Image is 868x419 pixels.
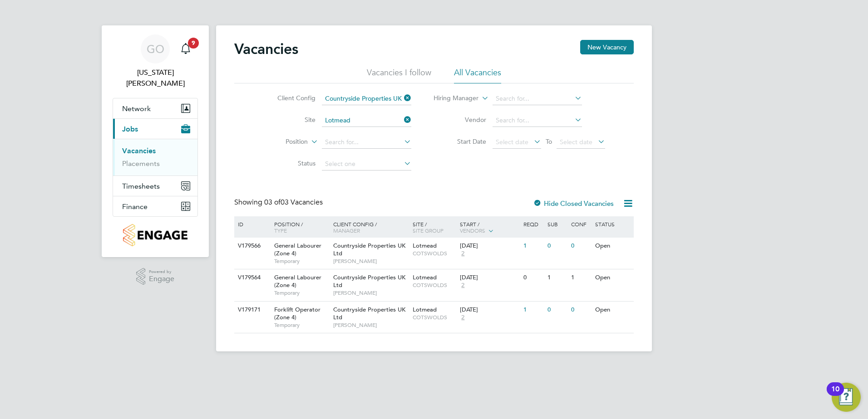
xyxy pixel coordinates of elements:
[274,322,329,329] span: Temporary
[264,198,323,207] span: 03 Vacancies
[454,67,501,83] li: All Vacancies
[333,289,408,297] span: [PERSON_NAME]
[113,224,198,246] a: Go to home page
[413,250,456,257] span: COTSWOLDS
[113,139,197,175] div: Jobs
[122,146,156,155] a: Vacancies
[521,302,545,318] div: 1
[521,238,545,254] div: 1
[267,216,331,238] div: Position /
[188,38,199,49] span: 9
[136,268,175,285] a: Powered byEngage
[147,43,164,55] span: GO
[122,125,138,133] span: Jobs
[263,159,316,167] label: Status
[593,269,632,286] div: Open
[521,216,545,232] div: Reqd
[333,242,405,257] span: Countryside Properties UK Ltd
[367,67,431,83] li: Vacancies I follow
[413,242,437,249] span: Lotmead
[545,238,569,254] div: 0
[545,216,569,232] div: Sub
[569,216,592,232] div: Conf
[274,242,321,257] span: General Labourer (Zone 4)
[274,258,329,265] span: Temporary
[264,198,281,207] span: 03 of
[496,138,528,146] span: Select date
[521,269,545,286] div: 0
[256,137,308,146] label: Position
[113,67,198,89] span: Georgia Ouldridge
[234,198,325,207] div: Showing
[322,114,411,127] input: Search for...
[569,302,592,318] div: 0
[322,136,411,149] input: Search for...
[333,258,408,265] span: [PERSON_NAME]
[102,25,209,257] nav: Main navigation
[831,389,839,401] div: 10
[236,238,267,254] div: V179566
[543,136,555,147] span: To
[460,314,466,322] span: 2
[263,94,316,102] label: Client Config
[236,269,267,286] div: V179564
[123,224,187,246] img: countryside-properties-logo-retina.png
[274,273,321,289] span: General Labourer (Zone 4)
[569,269,592,286] div: 1
[493,93,582,105] input: Search for...
[122,202,148,211] span: Finance
[234,40,298,58] h2: Vacancies
[113,98,197,118] button: Network
[122,159,160,168] a: Placements
[410,216,458,238] div: Site /
[274,289,329,297] span: Temporary
[460,227,485,234] span: Vendors
[333,322,408,329] span: [PERSON_NAME]
[149,268,174,276] span: Powered by
[593,302,632,318] div: Open
[113,176,197,196] button: Timesheets
[545,269,569,286] div: 1
[331,216,410,238] div: Client Config /
[113,34,198,89] a: GO[US_STATE][PERSON_NAME]
[460,282,466,289] span: 2
[569,238,592,254] div: 0
[545,302,569,318] div: 0
[460,242,519,250] div: [DATE]
[333,306,405,321] span: Countryside Properties UK Ltd
[593,238,632,254] div: Open
[832,383,861,412] button: Open Resource Center, 10 new notifications
[458,216,521,239] div: Start /
[580,40,634,54] button: New Vacancy
[413,314,456,321] span: COTSWOLDS
[274,227,287,234] span: Type
[149,275,174,283] span: Engage
[426,94,478,103] label: Hiring Manager
[113,119,197,139] button: Jobs
[333,273,405,289] span: Countryside Properties UK Ltd
[236,216,267,232] div: ID
[460,250,466,258] span: 2
[263,116,316,124] label: Site
[113,196,197,216] button: Finance
[413,273,437,281] span: Lotmead
[434,116,486,124] label: Vendor
[122,104,151,113] span: Network
[593,216,632,232] div: Status
[560,138,592,146] span: Select date
[122,182,160,190] span: Timesheets
[322,158,411,171] input: Select one
[322,93,411,105] input: Search for...
[493,114,582,127] input: Search for...
[413,227,444,234] span: Site Group
[274,306,321,321] span: Forklift Operator (Zone 4)
[333,227,360,234] span: Manager
[236,302,267,318] div: V179171
[533,199,614,208] label: Hide Closed Vacancies
[434,137,486,146] label: Start Date
[460,274,519,282] div: [DATE]
[413,282,456,289] span: COTSWOLDS
[460,306,519,314] div: [DATE]
[177,34,195,63] a: 9
[413,306,437,313] span: Lotmead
